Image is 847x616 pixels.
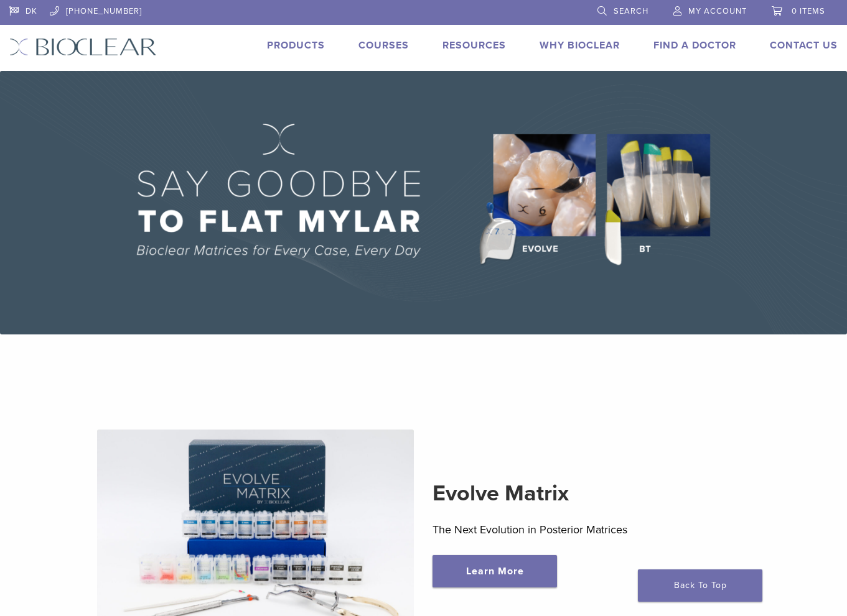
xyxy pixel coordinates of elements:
[442,39,506,52] a: Resources
[433,479,750,508] h2: Evolve Matrix
[688,6,747,16] span: My Account
[770,39,838,52] a: Contact Us
[653,39,736,52] a: Find A Doctor
[267,39,325,52] a: Products
[433,555,557,587] a: Learn More
[433,520,750,539] p: The Next Evolution in Posterior Matrices
[638,569,762,602] a: Back To Top
[358,39,409,52] a: Courses
[792,6,825,16] span: 0 items
[540,39,620,52] a: Why Bioclear
[9,38,157,56] img: Bioclear
[614,6,648,16] span: Search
